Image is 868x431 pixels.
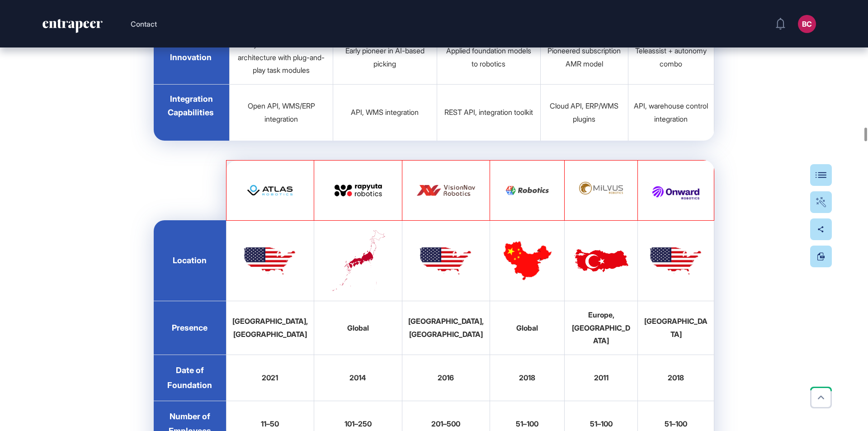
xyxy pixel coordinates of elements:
strong: [GEOGRAPHIC_DATA], [GEOGRAPHIC_DATA] [408,317,484,339]
img: 689d800b28c235b189059a38.png [419,246,473,276]
span: Cloud API, ERP/WMS plugins [550,101,618,123]
strong: 2011 [594,373,609,382]
strong: 51–100 [516,419,538,428]
img: 689b3efd6ef1fa71d81d85b9.png [241,170,300,210]
img: 689b3f566ef1fa71d81d863e.png [417,185,476,196]
span: Integration Capabilities [168,94,214,117]
button: Contact [131,18,157,30]
strong: 51–100 [590,419,613,428]
strong: Europe, [GEOGRAPHIC_DATA] [572,310,630,346]
img: 689b49fe36ae1769d6070e4d.png [574,249,628,272]
img: 689b3ee26ef1fa71d81d854c.png [329,179,387,202]
span: Early pioneer in AI-based picking [345,46,425,68]
span: Hybrid modular AMR architecture with plug-and-play task modules [238,40,325,75]
span: REST API, integration toolkit [444,108,533,117]
img: 689b48abc0855d6c506a3278.png [243,246,297,276]
strong: [GEOGRAPHIC_DATA], [GEOGRAPHIC_DATA] [232,317,308,339]
span: Applied foundation models to robotics [446,46,531,68]
span: API, warehouse control integration [634,101,708,123]
strong: 2018 [519,373,535,382]
img: 689b3f7536ae1769d606f186.png [505,185,550,195]
strong: 2014 [349,373,366,382]
strong: 2016 [438,373,454,382]
strong: Global [347,323,369,332]
span: Open API, WMS/ERP integration [248,101,315,123]
strong: 201–500 [431,419,460,428]
span: Presence [172,323,208,332]
strong: Global [516,323,538,332]
strong: 101–250 [344,419,372,428]
strong: 2018 [668,373,684,382]
span: Date of Foundation [167,365,212,389]
span: Teleassist + autonomy combo [635,46,707,68]
a: entrapeer-logo [42,19,104,36]
img: 689d808328c235b189059a7a.png [331,230,385,291]
span: Location [173,256,207,265]
strong: 11–50 [261,419,279,428]
span: Pioneered subscription AMR model [547,46,621,68]
button: BC [798,15,816,33]
span: Innovation [170,52,212,62]
img: 689b4a2dc0855d6c506a329e.png [649,246,703,276]
strong: 51–100 [665,419,687,428]
img: 689d8052836f031e243df433.png [500,240,554,281]
strong: [GEOGRAPHIC_DATA] [644,317,708,339]
span: API, WMS integration [351,108,419,117]
strong: 2021 [262,373,278,382]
